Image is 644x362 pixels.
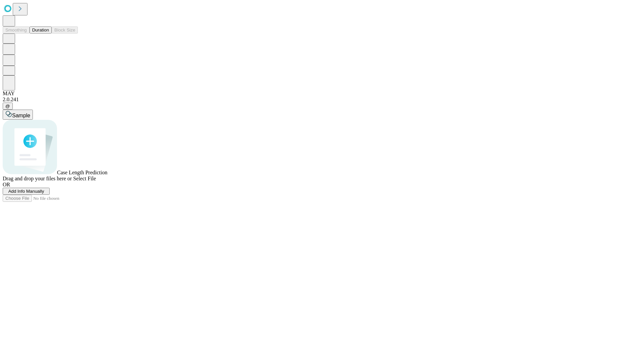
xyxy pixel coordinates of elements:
[3,90,641,97] div: MAY
[52,26,78,34] button: Block Size
[73,176,96,181] span: Select File
[3,26,30,34] button: Smoothing
[5,104,10,109] span: @
[3,103,13,110] button: @
[8,189,44,194] span: Add Info Manually
[3,176,72,181] span: Drag and drop your files here or
[3,182,10,187] span: OR
[57,170,107,175] span: Case Length Prediction
[3,97,641,103] div: 2.0.241
[12,113,30,118] span: Sample
[30,26,52,34] button: Duration
[3,110,33,120] button: Sample
[3,188,50,195] button: Add Info Manually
